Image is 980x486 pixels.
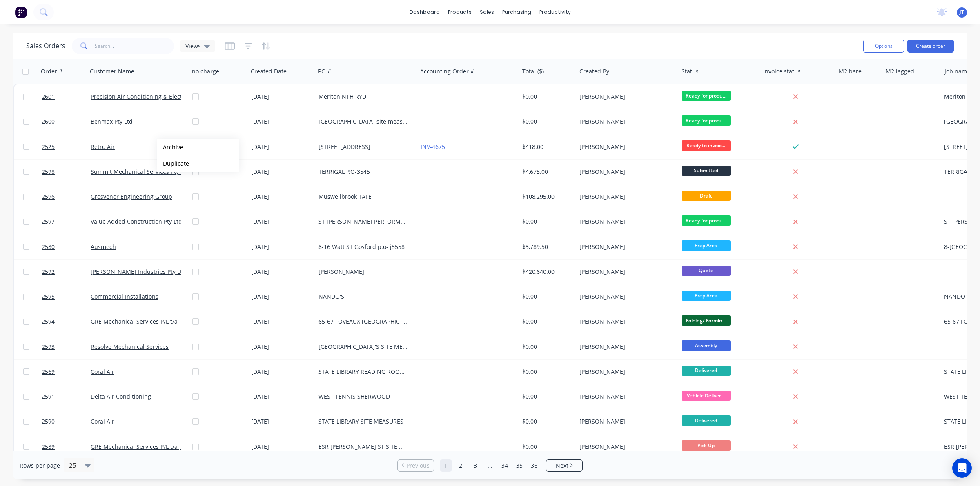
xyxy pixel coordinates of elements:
[91,293,158,300] a: Commercial Installations
[907,40,954,53] button: Create order
[579,118,670,126] div: [PERSON_NAME]
[42,135,91,159] a: 2525
[318,268,409,276] div: [PERSON_NAME]
[398,462,434,470] a: Previous page
[42,368,55,376] span: 2569
[522,168,570,176] div: $4,675.00
[251,217,312,226] div: [DATE]
[42,417,55,426] span: 2590
[192,67,219,75] div: no charge
[863,40,904,53] button: Options
[318,417,409,426] div: STATE LIBRARY SITE MEASURES
[318,317,409,326] div: 65-67 FOVEAUX [GEOGRAPHIC_DATA] SITE MEASURE KITCHEN EXH
[91,118,133,125] a: Benmax Pty Ltd
[42,360,91,384] a: 2569
[513,459,526,472] a: Page 35
[579,293,670,301] div: [PERSON_NAME]
[42,435,91,459] a: 2589
[42,193,55,201] span: 2596
[42,260,91,284] a: 2592
[682,266,731,276] span: Quote
[579,168,670,176] div: [PERSON_NAME]
[91,268,186,275] a: [PERSON_NAME] Industries Pty Ltd
[420,67,474,75] div: Accounting Order #
[579,443,670,451] div: [PERSON_NAME]
[318,443,409,451] div: ESR [PERSON_NAME] ST SITE MEASURES
[20,462,60,470] span: Rows per page
[42,343,55,351] span: 2593
[251,317,312,326] div: [DATE]
[251,67,287,75] div: Created Date
[579,343,670,351] div: [PERSON_NAME]
[91,317,278,325] a: GRE Mechanical Services P/L t/a [PERSON_NAME] & [PERSON_NAME]
[91,443,278,450] a: GRE Mechanical Services P/L t/a [PERSON_NAME] & [PERSON_NAME]
[318,343,409,351] div: [GEOGRAPHIC_DATA]'S SITE MEASURE
[42,409,91,434] a: 2590
[682,415,731,426] span: Delivered
[318,168,409,176] div: TERRIGAL P.O-3545
[839,67,862,75] div: M2 bare
[682,291,731,301] span: Prep Area
[318,293,409,301] div: NANDO'S
[499,459,511,472] a: Page 34
[682,315,731,326] span: Folding/ Formin...
[91,193,172,200] a: Grosvenor Engineering Group
[42,143,55,151] span: 2525
[579,67,609,75] div: Created By
[42,109,91,134] a: 2600
[682,67,699,75] div: Status
[952,458,972,478] div: Open Intercom Messenger
[42,84,91,109] a: 2601
[546,462,582,470] a: Next page
[26,42,65,50] h1: Sales Orders
[42,268,55,276] span: 2592
[91,168,189,175] a: Summit Mechanical Services Pty Ltd
[454,459,467,472] a: Page 2
[440,459,452,472] a: Page 1 is your current page
[157,139,239,155] button: Archive
[579,417,670,426] div: [PERSON_NAME]
[318,118,409,126] div: [GEOGRAPHIC_DATA] site measures
[91,343,169,351] a: Resolve Mechanical Services
[579,217,670,226] div: [PERSON_NAME]
[185,42,201,50] span: Views
[251,443,312,451] div: [DATE]
[42,335,91,359] a: 2593
[556,462,568,470] span: Next
[91,243,116,251] a: Ausmech
[42,284,91,309] a: 2595
[682,191,731,201] span: Draft
[42,184,91,209] a: 2596
[42,235,91,259] a: 2580
[42,317,55,326] span: 2594
[682,115,731,126] span: Ready for produ...
[251,118,312,126] div: [DATE]
[42,393,55,401] span: 2591
[318,143,409,151] div: [STREET_ADDRESS]
[579,368,670,376] div: [PERSON_NAME]
[522,217,570,226] div: $0.00
[318,93,409,101] div: Meriton NTH RYD
[42,118,55,126] span: 2600
[318,217,409,226] div: ST [PERSON_NAME] PERFORMANCE & TRAINING DWG-300385-VAE-MW-01101/1102 LVL1 RUN C
[42,168,55,176] span: 2598
[91,417,114,425] a: Coral Air
[682,166,731,176] span: Submitted
[157,155,239,172] button: Duplicate
[42,93,55,101] span: 2601
[498,6,535,18] div: purchasing
[251,293,312,301] div: [DATE]
[522,368,570,376] div: $0.00
[444,6,476,18] div: products
[318,67,331,75] div: PO #
[522,317,570,326] div: $0.00
[944,67,970,75] div: Job name
[522,343,570,351] div: $0.00
[91,143,115,151] a: Retro Air
[682,215,731,226] span: Ready for produ...
[318,393,409,401] div: WEST TENNIS SHERWOOD
[42,309,91,334] a: 2594
[522,293,570,301] div: $0.00
[251,243,312,251] div: [DATE]
[579,268,670,276] div: [PERSON_NAME]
